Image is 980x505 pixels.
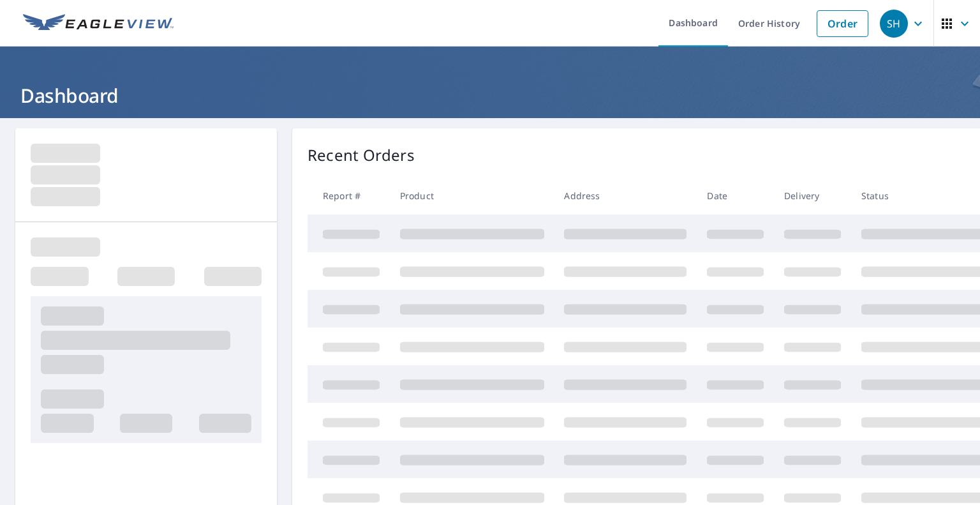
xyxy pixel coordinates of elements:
th: Delivery [774,177,851,215]
th: Product [390,177,554,215]
div: SH [880,10,908,38]
th: Address [554,177,697,215]
h1: Dashboard [15,82,965,109]
a: Order [817,10,868,37]
img: EV Logo [23,14,174,33]
th: Date [697,177,774,215]
p: Recent Orders [308,144,415,167]
th: Report # [308,177,390,215]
